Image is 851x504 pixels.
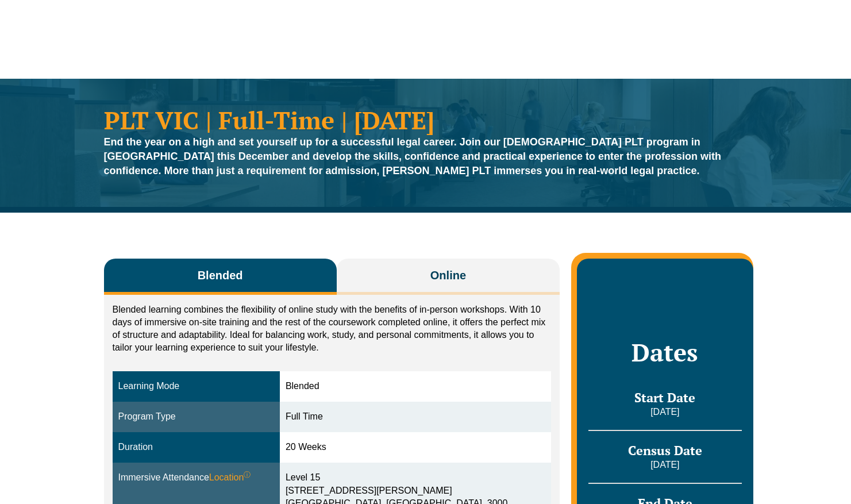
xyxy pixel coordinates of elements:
[286,380,545,393] div: Blended
[430,267,466,283] span: Online
[634,389,695,406] span: Start Date
[588,406,741,418] p: [DATE]
[118,441,274,454] div: Duration
[118,380,274,393] div: Learning Mode
[104,136,722,176] strong: End the year on a high and set yourself up for a successful legal career. Join our [DEMOGRAPHIC_D...
[118,471,274,484] div: Immersive Attendance
[113,303,552,354] p: Blended learning combines the flexibility of online study with the benefits of in-person workshop...
[198,267,243,283] span: Blended
[118,410,274,424] div: Program Type
[286,441,545,454] div: 20 Weeks
[244,471,251,479] sup: ⓘ
[209,471,251,484] span: Location
[286,410,545,424] div: Full Time
[588,459,741,471] p: [DATE]
[104,107,748,132] h1: PLT VIC | Full-Time | [DATE]
[628,442,702,459] span: Census Date
[588,338,741,367] h2: Dates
